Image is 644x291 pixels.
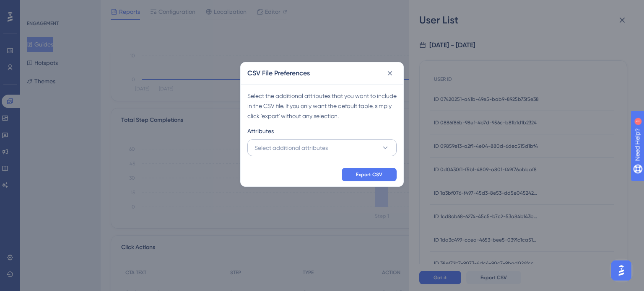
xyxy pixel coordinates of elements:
[609,258,634,283] iframe: UserGuiding AI Assistant Launcher
[247,68,310,78] h2: CSV File Preferences
[20,2,52,12] span: Need Help?
[247,126,274,136] span: Attributes
[58,4,61,11] div: 1
[254,143,328,153] span: Select additional attributes
[356,171,382,178] span: Export CSV
[247,91,397,121] div: Select the additional attributes that you want to include in the CSV file. If you only want the d...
